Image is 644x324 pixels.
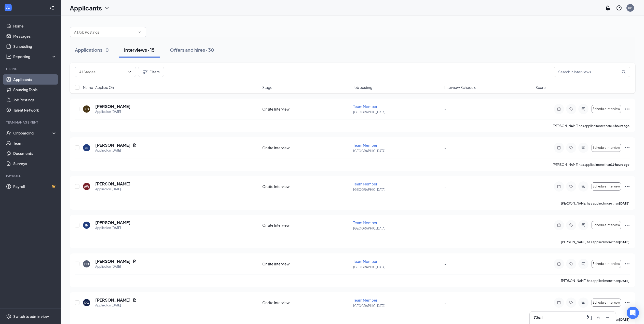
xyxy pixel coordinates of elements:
[592,182,621,191] button: Schedule interview
[13,158,57,169] a: Surveys
[580,301,586,305] svg: ActiveChat
[616,5,622,11] svg: QuestionInfo
[13,148,57,158] a: Documents
[70,4,102,12] h1: Applicants
[568,146,574,150] svg: Tag
[84,301,89,305] div: DG
[624,261,630,267] svg: Ellipses
[592,221,621,229] button: Schedule interview
[84,184,89,189] div: AW
[624,145,630,151] svg: Ellipses
[595,315,601,321] svg: ChevronUp
[95,142,131,148] h5: [PERSON_NAME]
[624,183,630,190] svg: Ellipses
[133,298,137,302] svg: Document
[611,163,629,167] b: 19 hours ago
[556,223,562,227] svg: Note
[83,85,114,90] span: Name · Applied On
[580,184,586,188] svg: ActiveChat
[592,260,621,268] button: Schedule interview
[605,315,611,321] svg: Minimize
[95,104,131,109] h5: [PERSON_NAME]
[13,314,49,319] div: Switch to admin view
[353,110,441,114] p: [GEOGRAPHIC_DATA]
[556,107,562,111] svg: Note
[561,240,630,244] p: [PERSON_NAME] has applied more than .
[95,187,131,192] div: Applied on [DATE]
[444,223,446,227] span: -
[13,105,57,115] a: Talent Network
[75,47,109,53] div: Applications · 0
[444,107,446,111] span: -
[568,262,574,266] svg: Tag
[624,222,630,228] svg: Ellipses
[580,107,586,111] svg: ActiveChat
[444,85,476,90] span: Interview Schedule
[79,69,126,75] input: All Stages
[444,145,446,150] span: -
[124,47,155,53] div: Interviews · 15
[95,109,131,114] div: Applied on [DATE]
[568,301,574,305] svg: Tag
[628,6,632,10] div: RP
[444,300,446,305] span: -
[353,220,377,225] span: Team Member
[49,5,54,10] svg: Collapse
[604,314,612,322] button: Minimize
[13,54,57,59] div: Reporting
[593,185,620,188] span: Schedule interview
[95,297,131,303] h5: [PERSON_NAME]
[353,85,372,90] span: Job posting
[6,174,56,178] div: Payroll
[133,259,137,263] svg: Document
[85,223,88,227] div: JN
[580,223,586,227] svg: ActiveChat
[586,315,592,321] svg: ComposeMessage
[592,144,621,152] button: Schedule interview
[534,315,543,320] h3: Chat
[353,265,441,269] p: [GEOGRAPHIC_DATA]
[353,104,377,109] span: Team Member
[262,184,350,189] div: Onsite Interview
[95,148,137,153] div: Applied on [DATE]
[262,85,272,90] span: Stage
[568,107,574,111] svg: Tag
[536,85,546,90] span: Score
[85,107,89,111] div: KD
[95,264,137,269] div: Applied on [DATE]
[624,300,630,306] svg: Ellipses
[580,262,586,266] svg: ActiveChat
[568,223,574,227] svg: Tag
[262,300,350,305] div: Onsite Interview
[95,220,131,225] h5: [PERSON_NAME]
[133,143,137,147] svg: Document
[95,259,131,264] h5: [PERSON_NAME]
[593,262,620,266] span: Schedule interview
[554,67,630,77] input: Search in interviews
[593,107,620,111] span: Schedule interview
[262,223,350,228] div: Onsite Interview
[142,69,148,75] svg: Filter
[353,143,377,147] span: Team Member
[6,314,11,319] svg: Settings
[353,304,441,308] p: [GEOGRAPHIC_DATA]
[556,184,562,188] svg: Note
[592,105,621,113] button: Schedule interview
[13,181,57,192] a: PayrollCrown
[444,262,446,266] span: -
[592,299,621,307] button: Schedule interview
[262,106,350,112] div: Onsite Interview
[593,223,620,227] span: Schedule interview
[353,149,441,153] p: [GEOGRAPHIC_DATA]
[6,67,56,71] div: Hiring
[95,303,137,308] div: Applied on [DATE]
[556,262,562,266] svg: Note
[593,301,620,304] span: Schedule interview
[624,106,630,112] svg: Ellipses
[561,279,630,283] p: [PERSON_NAME] has applied more than .
[619,201,629,205] b: [DATE]
[353,187,441,192] p: [GEOGRAPHIC_DATA]
[262,261,350,266] div: Onsite Interview
[104,5,110,11] svg: ChevronDown
[561,201,630,206] p: [PERSON_NAME] has applied more than .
